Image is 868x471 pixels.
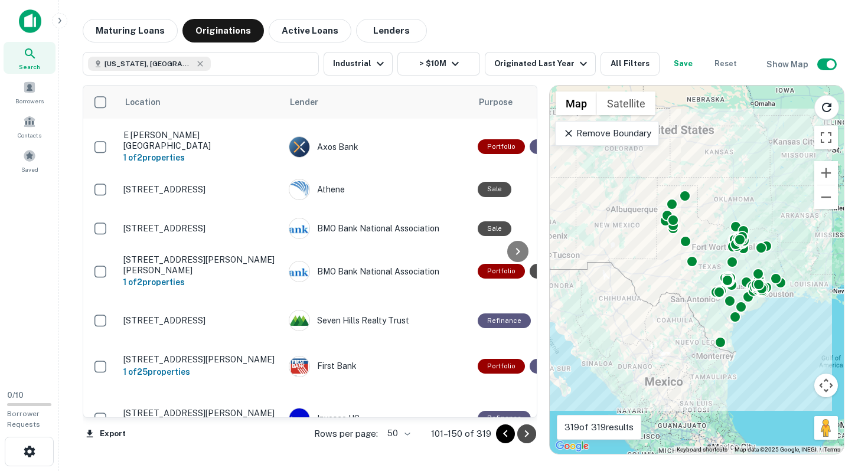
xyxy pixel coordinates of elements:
[563,126,651,140] p: Remove Boundary
[478,313,531,328] div: This loan purpose was for refinancing
[123,151,277,164] h6: 1 of 2 properties
[517,424,536,443] button: Go to next page
[478,359,525,374] div: This is a portfolio loan with 25 properties
[289,310,309,331] img: picture
[18,130,41,140] span: Contacts
[289,356,309,377] img: picture
[15,96,44,106] span: Borrowers
[735,446,817,453] span: Map data ©2025 Google, INEGI
[4,76,56,108] a: Borrowers
[677,446,727,454] button: Keyboard shortcuts
[7,391,24,400] span: 0 / 10
[553,439,592,454] a: Open this area in Google Maps (opens a new window)
[289,408,309,429] img: picture
[283,86,472,119] th: Lender
[472,86,589,119] th: Purpose
[289,136,466,158] div: Axos Bank
[809,377,868,433] iframe: Chat Widget
[814,185,838,209] button: Zoom out
[4,110,56,142] a: Contacts
[289,408,466,429] div: Invesco US
[814,95,839,120] button: Reload search area
[269,19,351,42] button: Active Loans
[431,427,491,441] p: 101–150 of 319
[289,218,466,239] div: BMO Bank National Association
[289,179,309,199] img: picture
[290,95,318,109] span: Lender
[814,374,838,397] button: Map camera controls
[356,19,427,42] button: Lenders
[182,19,264,42] button: Originations
[289,218,309,238] img: picture
[478,264,525,279] div: This is a portfolio loan with 2 properties
[530,264,563,279] div: Sale
[496,424,515,443] button: Go to previous page
[19,62,40,71] span: Search
[314,427,378,441] p: Rows per page:
[289,310,466,331] div: Seven Hills Realty Trust
[766,58,810,71] h6: Show Map
[289,261,466,282] div: BMO Bank National Association
[556,91,597,115] button: Show street map
[118,86,283,119] th: Location
[123,354,277,365] p: [STREET_ADDRESS][PERSON_NAME]
[289,137,309,157] img: picture
[564,420,634,434] p: 319 of 319 results
[123,254,277,276] p: [STREET_ADDRESS][PERSON_NAME][PERSON_NAME]
[478,411,531,426] div: This loan purpose was for refinancing
[530,139,583,154] div: This loan purpose was for refinancing
[83,425,129,443] button: Export
[553,439,592,454] img: Google
[123,276,277,289] h6: 1 of 2 properties
[530,359,583,374] div: This loan purpose was for refinancing
[664,52,702,76] button: Save your search to get updates of matches that match your search criteria.
[7,410,40,429] span: Borrower Requests
[83,19,178,42] button: Maturing Loans
[125,95,176,109] span: Location
[123,365,277,378] h6: 1 of 25 properties
[479,95,528,109] span: Purpose
[707,52,745,76] button: Reset
[601,52,660,76] button: All Filters
[478,221,511,236] div: Sale
[597,91,655,115] button: Show satellite imagery
[123,408,277,429] p: [STREET_ADDRESS][PERSON_NAME][PERSON_NAME]
[83,52,319,76] button: [US_STATE], [GEOGRAPHIC_DATA]
[123,130,277,151] p: E [PERSON_NAME][GEOGRAPHIC_DATA]
[478,182,511,197] div: Sale
[289,356,466,377] div: First Bank
[485,52,596,76] button: Originated Last Year
[289,261,309,282] img: picture
[383,425,412,442] div: 50
[123,184,277,195] p: [STREET_ADDRESS]
[478,139,525,154] div: This is a portfolio loan with 2 properties
[397,52,480,76] button: > $10M
[123,223,277,234] p: [STREET_ADDRESS]
[814,161,838,185] button: Zoom in
[19,9,41,33] img: capitalize-icon.png
[21,165,38,174] span: Saved
[4,145,56,176] a: Saved
[123,315,277,326] p: [STREET_ADDRESS]
[824,446,840,453] a: Terms (opens in new tab)
[324,52,393,76] button: Industrial
[289,179,466,200] div: Athene
[105,58,193,69] span: [US_STATE], [GEOGRAPHIC_DATA]
[4,42,56,74] a: Search
[494,57,590,71] div: Originated Last Year
[550,86,844,454] div: 0 0
[814,126,838,149] button: Toggle fullscreen view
